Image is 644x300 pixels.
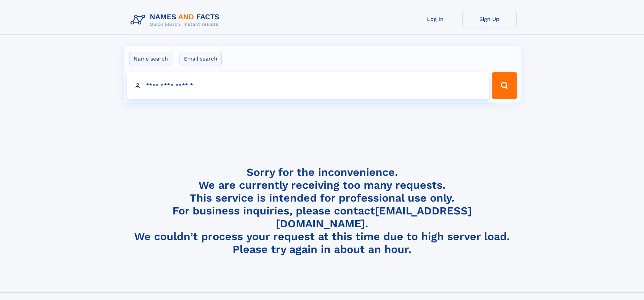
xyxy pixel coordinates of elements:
[180,52,222,66] label: Email search
[492,72,517,99] button: Search Button
[128,11,225,29] img: Logo Names and Facts
[276,204,472,230] a: [EMAIL_ADDRESS][DOMAIN_NAME]
[127,72,489,99] input: search input
[129,52,172,66] label: Name search
[408,11,462,27] a: Log In
[462,11,517,27] a: Sign Up
[128,166,517,256] h4: Sorry for the inconvenience. We are currently receiving too many requests. This service is intend...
